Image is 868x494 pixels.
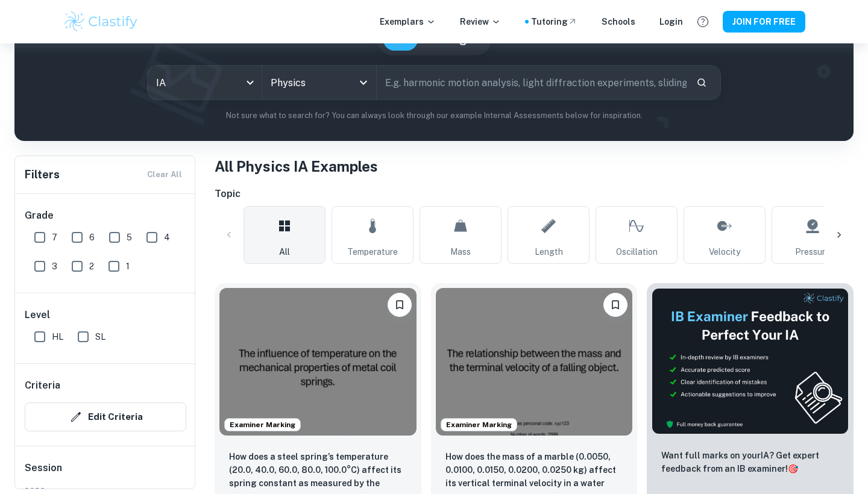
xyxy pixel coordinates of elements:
[25,461,186,485] h6: Session
[603,293,627,317] button: Please log in to bookmark exemplars
[148,66,262,99] div: IA
[380,15,436,28] p: Exemplars
[24,110,844,122] p: Not sure what to search for? You can always look through our example Internal Assessments below f...
[25,208,186,223] h6: Grade
[535,245,563,258] span: Length
[693,11,713,32] button: Help and Feedback
[126,260,130,273] span: 1
[450,245,471,258] span: Mass
[659,15,683,28] a: Login
[460,15,501,28] p: Review
[25,402,186,431] button: Edit Criteria
[445,450,623,491] p: How does the mass of a marble (0.0050, 0.0100, 0.0150, 0.0200, 0.0250 kg) affect its vertical ter...
[229,450,407,491] p: How does a steel spring’s temperature (20.0, 40.0, 60.0, 80.0, 100.0°C) affect its spring constan...
[602,15,635,28] a: Schools
[661,449,839,475] p: Want full marks on your IA ? Get expert feedback from an IB examiner!
[52,260,57,273] span: 3
[89,260,94,273] span: 2
[788,464,798,474] span: 🎯
[127,231,132,244] span: 5
[164,231,170,244] span: 4
[441,419,517,430] span: Examiner Marking
[215,155,854,177] h1: All Physics IA Examples
[25,378,60,393] h6: Criteria
[531,15,577,28] a: Tutoring
[89,231,95,244] span: 6
[709,245,740,258] span: Velocity
[219,288,417,436] img: Physics IA example thumbnail: How does a steel spring’s temperature (2
[723,11,805,33] button: JOIN FOR FREE
[616,245,658,258] span: Oscillation
[225,419,300,430] span: Examiner Marking
[52,231,57,244] span: 7
[25,308,186,322] h6: Level
[355,74,372,91] button: Open
[279,245,290,258] span: All
[25,166,60,183] h6: Filters
[691,72,712,93] button: Search
[652,288,849,434] img: Thumbnail
[63,10,139,34] img: Clastify logo
[795,245,830,258] span: Pressure
[52,330,63,343] span: HL
[377,66,687,99] input: E.g. harmonic motion analysis, light diffraction experiments, sliding objects down a ramp...
[436,288,633,436] img: Physics IA example thumbnail: How does the mass of a marble (0.0050, 0
[388,293,412,317] button: Please log in to bookmark exemplars
[215,187,854,201] h6: Topic
[95,330,105,343] span: SL
[347,245,398,258] span: Temperature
